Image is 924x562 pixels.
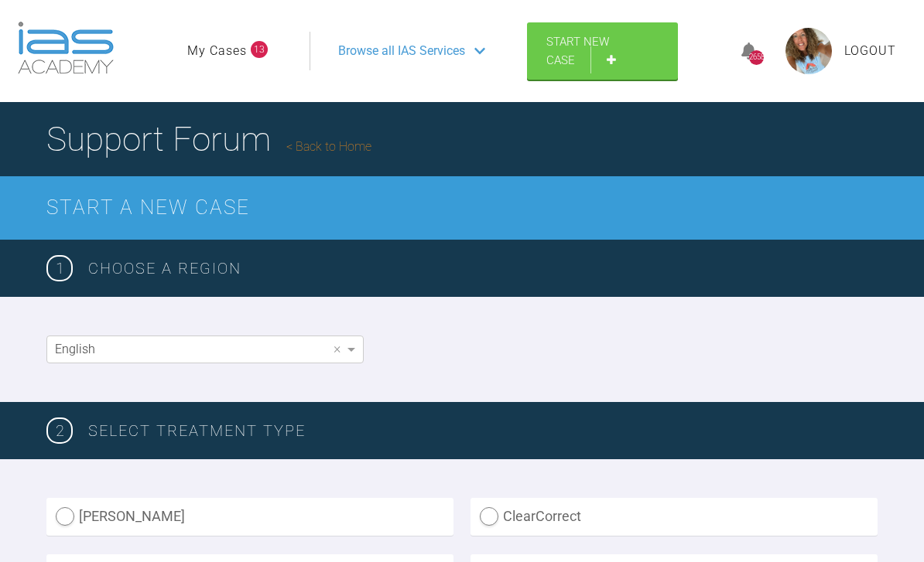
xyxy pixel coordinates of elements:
span: 13 [251,41,268,58]
a: Logout [844,41,896,61]
img: logo-light.3e3ef733.png [18,22,114,74]
span: Clear value [330,336,344,363]
label: ClearCorrect [471,498,878,536]
a: Back to Home [286,139,371,154]
a: Start New Case [527,22,678,80]
span: 2 [46,417,73,444]
span: English [55,342,95,356]
div: 2658 [749,50,764,65]
span: Browse all IAS Services [338,41,465,61]
span: 1 [46,255,73,281]
h3: Choose a region [88,256,878,281]
label: [PERSON_NAME] [46,498,453,536]
h1: Support Forum [46,112,371,166]
h3: SELECT TREATMENT TYPE [88,418,878,443]
h2: Start a New Case [46,192,878,224]
span: Start New Case [546,35,609,67]
span: × [334,342,341,356]
a: My Cases [187,41,247,61]
img: profile.png [785,28,832,74]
